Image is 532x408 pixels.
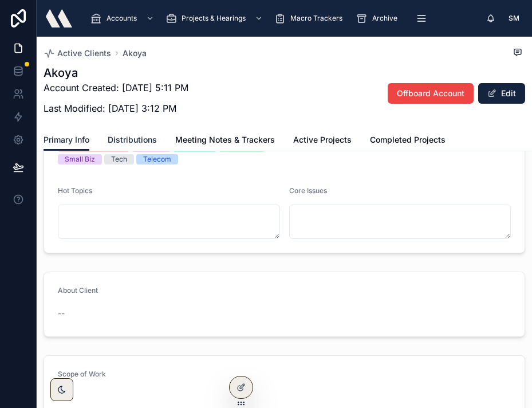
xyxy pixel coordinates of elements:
button: Edit [478,83,525,104]
button: Offboard Account [388,83,474,104]
a: Akoya [123,48,147,59]
a: Completed Projects [370,130,446,152]
span: Macro Trackers [290,14,342,23]
p: Account Created: [DATE] 5:11 PM [44,81,188,95]
span: Primary Info [44,134,89,146]
span: About Client [58,286,98,295]
span: Core Issues [289,186,327,195]
span: Completed Projects [370,134,446,146]
span: Active Projects [293,134,352,146]
span: Distributions [108,134,157,146]
a: Distributions [108,130,157,152]
span: Offboard Account [397,88,464,99]
span: Scope of Work [58,370,106,378]
a: Macro Trackers [271,8,350,29]
div: scrollable content [81,6,486,31]
div: Telecom [143,154,171,164]
span: Accounts [107,14,137,23]
a: Active Clients [44,48,111,59]
p: Last Modified: [DATE] 3:12 PM [44,101,188,115]
a: Primary Info [44,130,89,151]
a: Archive [353,8,405,29]
a: Projects & Hearings [162,8,269,29]
a: Meeting Notes & Trackers [175,130,275,152]
a: Accounts [87,8,160,29]
span: -- [58,308,65,319]
span: Active Clients [57,48,111,59]
img: App logo [46,9,72,28]
span: Hot Topics [58,186,92,195]
span: Projects & Hearings [182,14,246,23]
h1: Akoya [44,65,188,81]
span: Archive [372,14,397,23]
span: SM [509,14,519,23]
div: Small Biz [65,154,95,164]
span: Meeting Notes & Trackers [175,134,275,146]
a: Active Projects [293,130,352,152]
div: Tech [111,154,127,164]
